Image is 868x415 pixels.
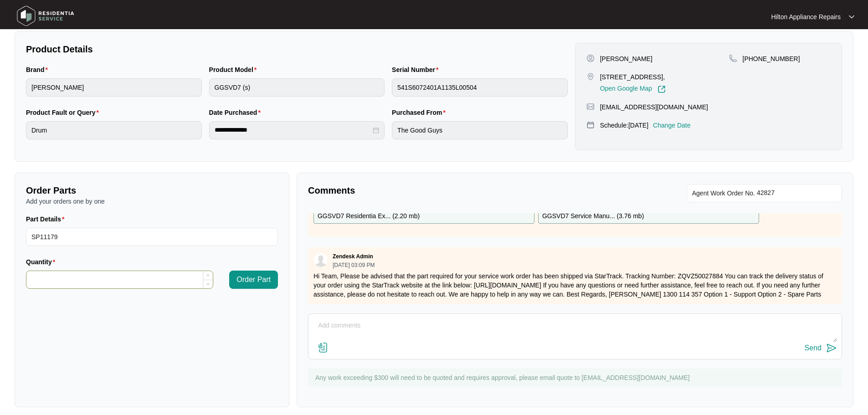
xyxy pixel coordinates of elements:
p: Zendesk Admin [333,253,373,260]
img: send-icon.svg [826,343,837,354]
span: Order Part [236,274,271,285]
p: Hi Team, Please be advised that the part required for your service work order has been shipped vi... [313,272,837,299]
label: Product Fault or Query [26,108,103,117]
button: Send [805,342,837,354]
label: Brand [26,65,51,74]
span: Agent Work Order No. [692,188,755,199]
p: Change Date [653,121,691,130]
input: Product Fault or Query [26,121,202,139]
label: Quantity [26,257,59,266]
input: Serial Number [392,78,568,97]
label: Date Purchased [209,108,264,117]
img: map-pin [729,54,737,62]
p: Product Details [26,43,568,56]
p: [PERSON_NAME] [600,54,652,63]
label: Product Model [209,65,261,74]
p: Order Parts [26,184,278,197]
p: Comments [308,184,569,197]
input: Part Details [26,228,278,246]
span: down [206,282,210,286]
img: dropdown arrow [849,15,854,19]
img: map-pin [586,121,595,129]
img: map-pin [586,72,595,81]
p: Any work exceeding $300 will need to be quoted and requires approval, please email quote to [EMAI... [315,373,837,382]
input: Purchased From [392,121,568,139]
p: GGSVD7 Service Manu... ( 3.76 mb ) [542,211,644,221]
label: Purchased From [392,108,449,117]
img: user-pin [586,54,595,62]
input: Date Purchased [215,125,371,135]
img: map-pin [586,102,595,111]
img: user.svg [314,253,328,267]
p: [DATE] 03:09 PM [333,262,375,268]
img: file-attachment-doc.svg [318,342,329,353]
div: Send [805,344,822,352]
input: Brand [26,78,202,97]
img: residentia service logo [14,2,77,30]
a: Open Google Map [600,85,666,93]
span: Decrease Value [203,280,213,288]
input: Add Agent Work Order No. [757,188,837,199]
img: Link-External [657,85,666,93]
input: Quantity [26,271,213,288]
p: [PHONE_NUMBER] [743,54,800,63]
p: Schedule: [DATE] [600,121,648,130]
span: Increase Value [203,271,213,280]
input: Product Model [209,78,385,97]
p: GGSVD7 Residentia Ex... ( 2.20 mb ) [318,211,420,221]
p: [STREET_ADDRESS], [600,72,666,82]
p: [EMAIL_ADDRESS][DOMAIN_NAME] [600,102,708,112]
button: Order Part [229,271,278,289]
p: Hilton Appliance Repairs [771,12,841,21]
span: up [206,274,210,277]
label: Serial Number [392,65,442,74]
label: Part Details [26,215,68,224]
p: Add your orders one by one [26,197,278,206]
